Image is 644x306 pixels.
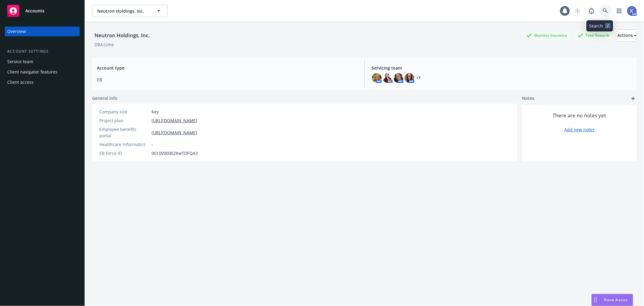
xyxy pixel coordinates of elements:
[5,48,80,54] div: Account settings
[25,8,44,13] span: Accounts
[97,76,357,83] span: EB
[405,73,414,83] img: photo
[599,5,611,17] a: Search
[7,67,57,77] div: Client navigator features
[5,57,80,67] a: Service team
[152,109,159,115] span: Key
[92,31,152,39] div: Neutron Holdings, Inc.
[92,95,117,101] span: General info
[585,5,598,17] a: Report a Bug
[372,65,632,71] span: Servicing team
[5,77,80,87] a: Client access
[5,27,80,36] a: Overview
[591,294,633,306] button: Nova Assist
[97,65,357,71] span: Account type
[99,141,149,148] div: Healthcare Informatics
[5,67,80,77] a: Client navigator features
[630,95,637,102] a: add
[383,73,392,83] img: photo
[575,31,613,39] div: Total Rewards
[99,126,149,139] div: Employee benefits portal
[152,150,198,156] span: 0010V00002KwTDFQA3
[152,117,197,124] a: [URL][DOMAIN_NAME]
[7,27,26,36] div: Overview
[617,29,637,41] button: Actions
[7,77,34,87] div: Client access
[604,297,628,302] span: Nova Assist
[613,5,625,17] a: Switch app
[5,2,80,19] a: Accounts
[592,294,599,306] div: Drag to move
[524,31,570,39] div: Business Insurance
[564,126,594,133] a: Add new notes
[417,76,421,80] a: +7
[522,95,534,102] span: Notes
[617,30,637,41] div: Actions
[7,57,33,67] div: Service team
[152,129,197,136] a: [URL][DOMAIN_NAME]
[99,150,149,156] div: EB Force ID
[394,73,403,83] img: photo
[97,8,149,14] span: Neutron Holdings, Inc.
[572,5,584,17] a: Start snowing
[152,141,153,148] span: -
[99,117,149,124] div: Project plan
[99,109,149,115] div: Company size
[627,6,637,16] img: photo
[372,73,382,83] img: photo
[92,5,168,17] button: Neutron Holdings, Inc.
[553,112,606,119] span: There are no notes yet
[95,41,114,48] div: DBA: Lime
